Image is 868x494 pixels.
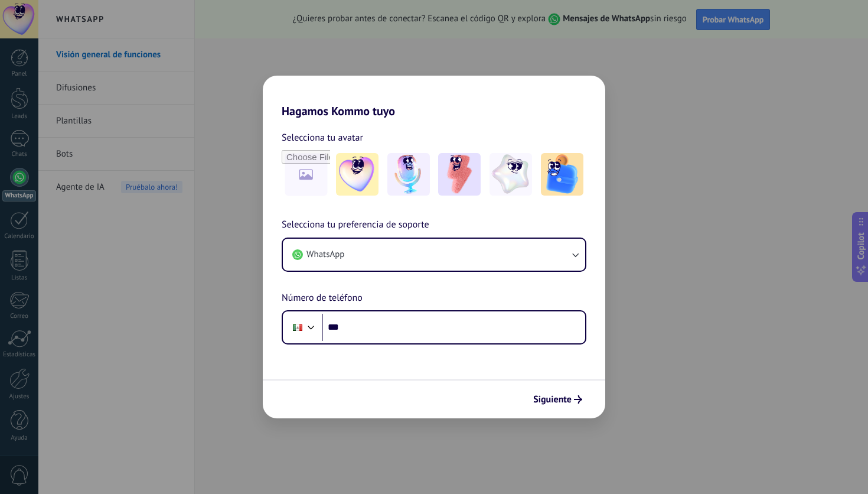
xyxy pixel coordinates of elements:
[263,76,605,118] h2: Hagamos Kommo tuyo
[283,239,585,271] button: WhatsApp
[528,389,588,409] button: Siguiente
[336,153,378,196] img: -1.jpeg
[438,153,481,196] img: -3.jpeg
[282,130,363,145] span: Selecciona tu avatar
[387,153,430,196] img: -2.jpeg
[490,153,532,196] img: -4.jpeg
[533,395,572,404] span: Siguiente
[541,153,583,196] img: -5.jpeg
[286,315,309,340] div: Mexico: + 52
[282,291,363,306] span: Número de teléfono
[306,249,344,261] span: WhatsApp
[282,217,429,233] span: Selecciona tu preferencia de soporte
